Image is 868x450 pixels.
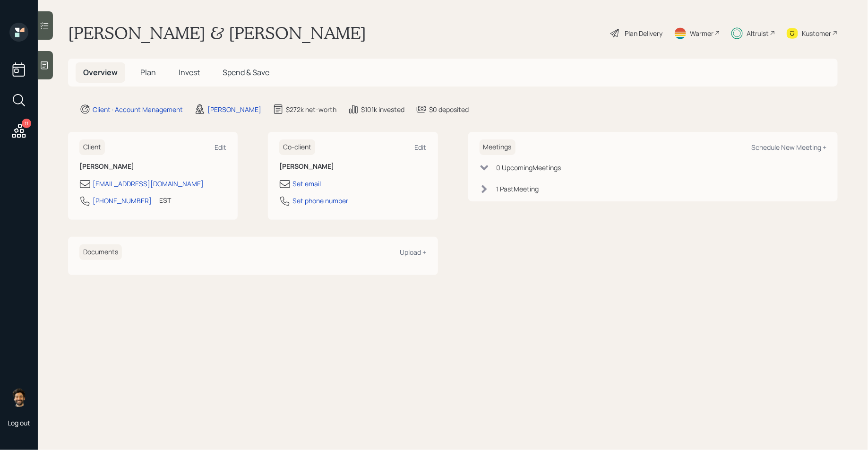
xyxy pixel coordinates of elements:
[140,67,156,78] span: Plan
[751,143,826,152] div: Schedule New Meeting +
[207,104,261,114] div: [PERSON_NAME]
[286,104,336,114] div: $272k net-worth
[93,196,152,206] div: [PHONE_NUMBER]
[625,28,662,38] div: Plan Delivery
[8,418,30,427] div: Log out
[292,179,321,189] div: Set email
[497,184,539,194] div: 1 Past Meeting
[215,143,226,152] div: Edit
[292,196,348,206] div: Set phone number
[93,179,204,189] div: [EMAIL_ADDRESS][DOMAIN_NAME]
[429,104,469,114] div: $0 deposited
[497,163,561,173] div: 0 Upcoming Meeting s
[159,195,171,205] div: EST
[279,163,426,171] h6: [PERSON_NAME]
[9,388,28,407] img: eric-schwartz-headshot.png
[802,28,831,38] div: Kustomer
[79,244,122,260] h6: Documents
[93,104,183,114] div: Client · Account Management
[68,23,366,43] h1: [PERSON_NAME] & [PERSON_NAME]
[179,67,200,78] span: Invest
[415,143,427,152] div: Edit
[361,104,404,114] div: $101k invested
[22,119,31,128] div: 11
[279,139,315,155] h6: Co-client
[690,28,713,38] div: Warmer
[79,139,105,155] h6: Client
[79,163,226,171] h6: [PERSON_NAME]
[83,67,118,78] span: Overview
[223,67,269,78] span: Spend & Save
[747,28,769,38] div: Altruist
[480,139,516,155] h6: Meetings
[400,248,427,257] div: Upload +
